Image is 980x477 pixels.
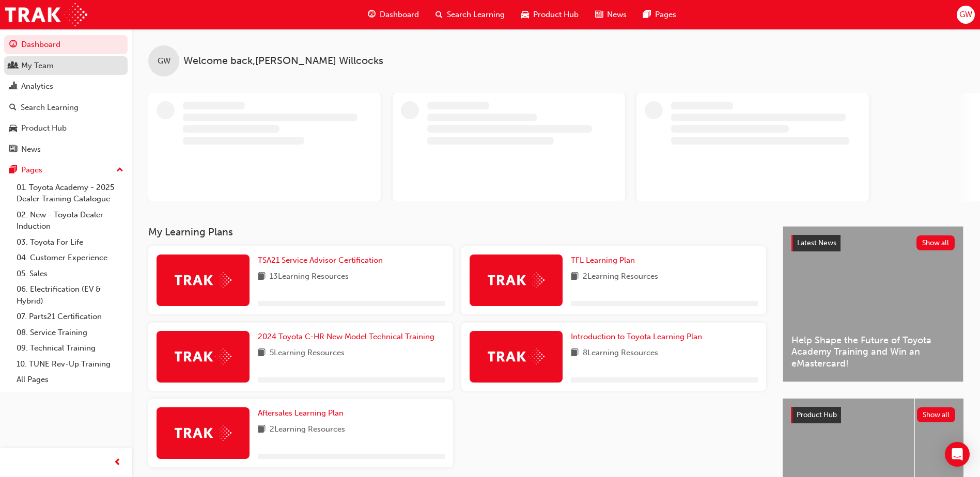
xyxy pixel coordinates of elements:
[9,166,17,175] span: pages-icon
[447,9,505,21] span: Search Learning
[4,140,128,159] a: News
[258,331,439,343] a: 2024 Toyota C-HR New Model Technical Training
[148,226,766,238] h3: My Learning Plans
[4,56,128,75] a: My Team
[959,9,972,21] span: GW
[12,356,128,372] a: 10. TUNE Rev-Up Training
[368,8,376,21] span: guage-icon
[916,235,955,250] button: Show all
[258,423,266,436] span: book-icon
[12,340,128,356] a: 09. Technical Training
[12,309,128,325] a: 07. Parts21 Certification
[4,119,128,138] a: Product Hub
[571,255,639,266] a: TFL Learning Plan
[4,161,128,180] button: Pages
[116,164,123,177] span: up-icon
[595,8,603,21] span: news-icon
[21,164,42,176] div: Pages
[12,207,128,234] a: 02. New - Toyota Dealer Induction
[21,81,53,92] div: Analytics
[21,144,41,155] div: News
[9,61,17,71] span: people-icon
[12,266,128,282] a: 05. Sales
[258,347,266,360] span: book-icon
[175,425,231,441] img: Trak
[4,98,128,117] a: Search Learning
[9,82,17,91] span: chart-icon
[9,40,17,50] span: guage-icon
[175,272,231,288] img: Trak
[945,442,970,467] div: Open Intercom Messenger
[12,250,128,266] a: 04. Customer Experience
[521,8,529,21] span: car-icon
[258,271,266,283] span: book-icon
[21,60,54,72] div: My Team
[158,55,170,67] span: GW
[607,9,627,21] span: News
[791,335,955,370] span: Help Shape the Future of Toyota Academy Training and Win an eMastercard!
[583,271,658,283] span: 2 Learning Resources
[9,124,17,133] span: car-icon
[797,410,837,419] span: Product Hub
[270,347,345,360] span: 5 Learning Resources
[583,347,658,360] span: 8 Learning Resources
[957,6,975,24] button: GW
[175,348,231,364] img: Trak
[791,235,955,251] a: Latest NewsShow all
[791,407,955,423] a: Product HubShow all
[183,55,383,67] span: Welcome back , [PERSON_NAME] Willcocks
[571,332,702,341] span: Introduction to Toyota Learning Plan
[571,347,579,360] span: book-icon
[380,9,419,21] span: Dashboard
[488,348,545,364] img: Trak
[427,4,513,25] a: search-iconSearch Learning
[513,4,587,25] a: car-iconProduct Hub
[360,4,427,25] a: guage-iconDashboard
[571,256,635,265] span: TFL Learning Plan
[4,33,128,161] button: DashboardMy TeamAnalyticsSearch LearningProduct HubNews
[258,255,387,266] a: TSA21 Service Advisor Certification
[917,407,956,422] button: Show all
[488,272,545,288] img: Trak
[571,331,706,343] a: Introduction to Toyota Learning Plan
[258,408,344,418] span: Aftersales Learning Plan
[4,35,128,54] a: Dashboard
[533,9,579,21] span: Product Hub
[258,332,434,341] span: 2024 Toyota C-HR New Model Technical Training
[783,226,963,382] a: Latest NewsShow allHelp Shape the Future of Toyota Academy Training and Win an eMastercard!
[797,239,836,247] span: Latest News
[270,423,345,436] span: 2 Learning Resources
[9,145,17,154] span: news-icon
[5,3,87,26] img: Trak
[12,325,128,341] a: 08. Service Training
[587,4,635,25] a: news-iconNews
[12,372,128,388] a: All Pages
[258,407,348,419] a: Aftersales Learning Plan
[9,103,17,113] span: search-icon
[435,8,443,21] span: search-icon
[12,234,128,250] a: 03. Toyota For Life
[655,9,676,21] span: Pages
[635,4,685,25] a: pages-iconPages
[12,180,128,207] a: 01. Toyota Academy - 2025 Dealer Training Catalogue
[270,271,349,283] span: 13 Learning Resources
[571,271,579,283] span: book-icon
[4,77,128,96] a: Analytics
[12,281,128,309] a: 06. Electrification (EV & Hybrid)
[258,256,383,265] span: TSA21 Service Advisor Certification
[114,456,121,469] span: prev-icon
[21,102,79,114] div: Search Learning
[21,122,67,134] div: Product Hub
[643,8,651,21] span: pages-icon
